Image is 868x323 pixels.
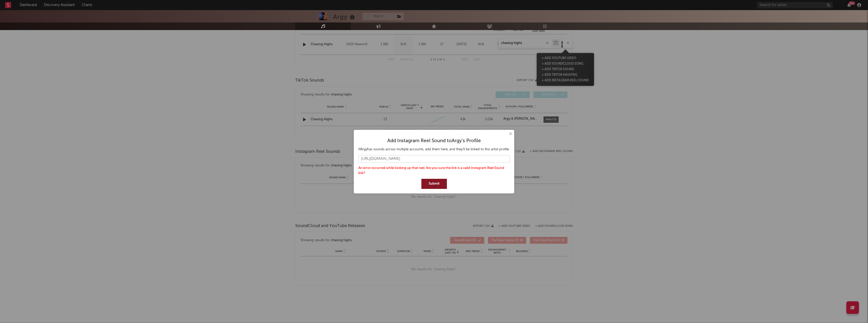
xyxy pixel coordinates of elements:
button: × [507,131,513,137]
div: An error occurred while looking up that reel. Are you sure the link is a valid Instagram Reel Sou... [358,166,510,176]
button: Submit [421,179,447,189]
input: Paste Instagram Reel Sound link here... [358,155,510,163]
div: Add Instagram Reel Sound to Argy 's Profile [358,138,510,144]
div: If Argy has sounds across multiple accounts, add them here, and they'll be linked to this artist ... [358,147,510,152]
